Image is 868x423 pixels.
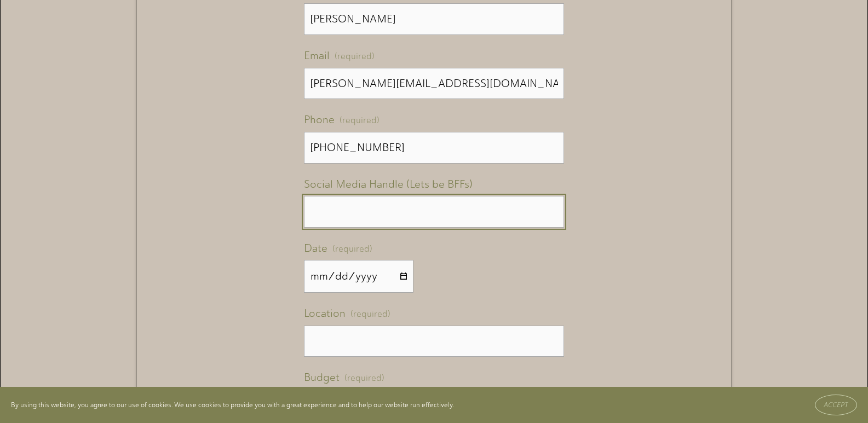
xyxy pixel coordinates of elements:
[335,49,375,65] span: (required)
[332,241,372,257] span: (required)
[340,116,380,125] span: (required)
[344,370,384,386] span: (required)
[304,175,473,194] span: Social Media Handle (Lets be BFFs)
[304,110,335,130] span: Phone
[11,399,455,411] p: By using this website, you agree to our use of cookies. We use cookies to provide you with a grea...
[824,401,848,409] span: Accept
[815,395,857,415] button: Accept
[304,239,327,258] span: Date
[304,368,340,387] span: Budget
[350,306,390,322] span: (required)
[304,46,330,66] span: Email
[304,304,346,323] span: Location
